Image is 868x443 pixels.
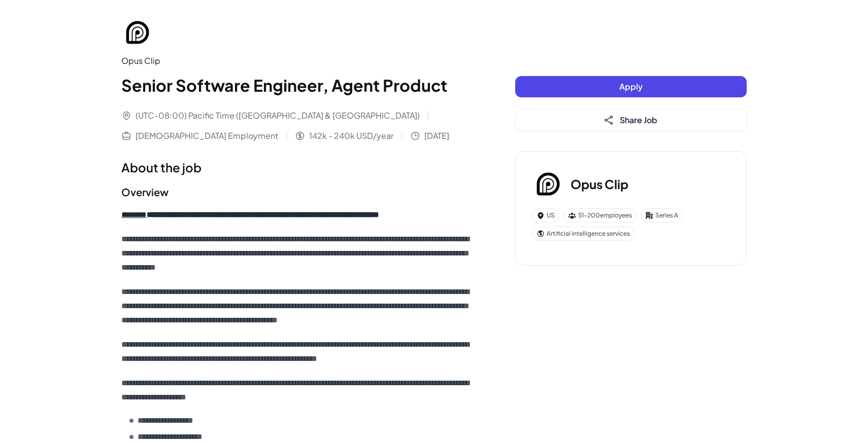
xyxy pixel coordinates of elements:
button: Apply [515,76,747,97]
img: Op [121,16,154,49]
img: Op [532,168,564,200]
h2: Overview [121,184,475,200]
span: [DEMOGRAPHIC_DATA] Employment [136,130,278,142]
button: Share Job [515,109,747,131]
span: (UTC-08:00) Pacific Time ([GEOGRAPHIC_DATA] & [GEOGRAPHIC_DATA]) [136,109,420,122]
div: 51-200 employees [563,208,637,223]
h1: Senior Software Engineer, Agent Product [121,73,475,97]
span: Share Job [620,115,657,125]
span: 142k - 240k USD/year [309,130,393,142]
span: Apply [619,81,643,92]
div: Opus Clip [121,55,475,67]
div: Artificial intelligence services [532,227,635,241]
h3: Opus Clip [571,175,628,193]
div: Series A [641,208,683,223]
span: [DATE] [424,130,449,142]
h1: About the job [121,158,475,176]
div: US [532,208,559,223]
